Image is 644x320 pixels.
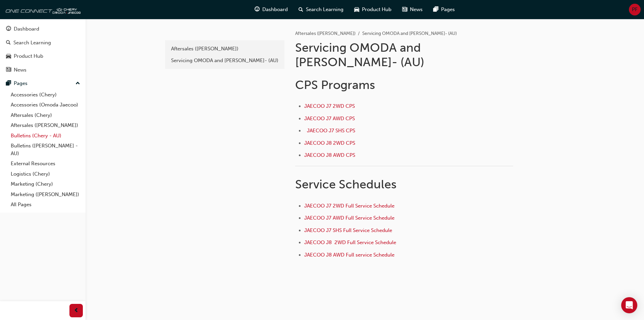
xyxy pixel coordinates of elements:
[8,110,83,121] a: Aftersales (Chery)
[262,6,288,13] span: Dashboard
[74,307,79,315] span: prev-icon
[304,215,396,221] a: JAECOO J7 AWD Full Service Schedule
[295,40,515,70] h1: Servicing OMODA and [PERSON_NAME]- (AU)
[349,3,397,16] a: car-iconProduct Hub
[428,3,460,16] a: pages-iconPages
[6,81,11,87] span: pages-icon
[6,53,11,59] span: car-icon
[307,128,357,134] a: JAECOO J7 SHS CPS
[8,169,83,179] a: Logistics (Chery)
[14,52,43,60] div: Product Hub
[8,141,83,158] a: Bulletins ([PERSON_NAME] - AU)
[433,5,438,14] span: pages-icon
[295,177,396,191] span: Service Schedules
[402,5,407,14] span: news-icon
[14,66,26,74] div: News
[410,6,423,13] span: News
[75,79,80,88] span: up-icon
[3,21,83,77] button: DashboardSearch LearningProduct HubNews
[249,3,293,16] a: guage-iconDashboard
[171,45,278,53] div: Aftersales ([PERSON_NAME])
[629,4,641,15] button: PF
[621,297,637,313] div: Open Intercom Messenger
[168,55,282,66] a: Servicing OMODA and [PERSON_NAME]- (AU)
[295,78,375,92] span: CPS Programs
[3,77,83,90] button: Pages
[6,26,11,32] span: guage-icon
[304,203,394,209] a: JAECOO J7 2WD Full Service Schedule
[362,6,391,13] span: Product Hub
[8,189,83,200] a: Marketing ([PERSON_NAME])
[304,239,396,245] a: JAECOO J8 2WD Full Service Schedule
[3,50,83,62] a: Product Hub
[3,37,83,49] a: Search Learning
[362,30,457,38] li: Servicing OMODA and [PERSON_NAME]- (AU)
[304,116,356,122] a: JAECOO J7 AWD CPS
[8,131,83,141] a: Bulletins (Chery - AU)
[14,80,28,87] div: Pages
[8,90,83,100] a: Accessories (Chery)
[171,57,278,64] div: Servicing OMODA and [PERSON_NAME]- (AU)
[354,5,359,14] span: car-icon
[293,3,349,16] a: search-iconSearch Learning
[299,5,303,14] span: search-icon
[304,103,356,109] a: JAECOO J7 2WD CPS
[8,158,83,169] a: External Resources
[255,5,260,14] span: guage-icon
[6,40,11,46] span: search-icon
[3,3,80,16] img: oneconnect
[397,3,428,16] a: news-iconNews
[168,43,282,55] a: Aftersales ([PERSON_NAME])
[304,227,393,233] a: JAECOO J7 SHS Full Service Schedule
[3,23,83,35] a: Dashboard
[295,31,356,36] a: Aftersales ([PERSON_NAME])
[8,120,83,131] a: Aftersales ([PERSON_NAME])
[3,64,83,76] a: News
[632,6,638,13] span: PF
[306,6,343,13] span: Search Learning
[13,39,51,47] div: Search Learning
[304,140,355,146] a: JAECOO J8 2WD CPS
[8,199,83,210] a: All Pages
[8,100,83,110] a: Accessories (Omoda Jaecoo)
[14,25,39,33] div: Dashboard
[8,179,83,189] a: Marketing (Chery)
[304,152,355,158] a: JAECOO J8 AWD CPS
[6,67,11,73] span: news-icon
[304,252,394,258] a: JAECOO J8 AWD Full service Schedule
[441,6,455,13] span: Pages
